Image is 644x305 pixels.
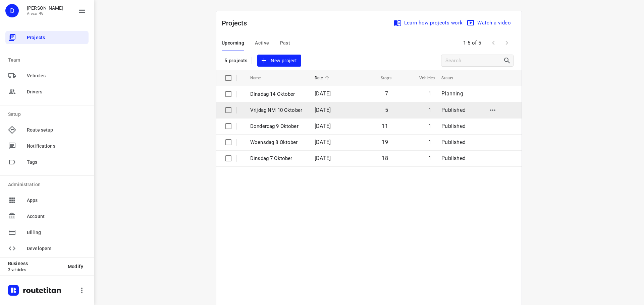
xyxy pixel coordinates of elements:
[255,39,269,47] span: Active
[27,229,86,236] span: Billing
[382,155,388,161] span: 18
[315,107,331,113] span: [DATE]
[5,139,89,153] div: Notifications
[27,197,86,204] span: Apps
[5,242,89,255] div: Developers
[5,69,89,82] div: Vehicles
[261,57,297,65] span: New project
[315,74,332,82] span: Date
[503,57,513,65] div: Search
[441,123,466,129] span: Published
[27,72,86,79] span: Vehicles
[27,11,63,16] p: Areco BV
[222,18,253,28] p: Projects
[68,264,83,269] span: Modify
[8,111,89,118] p: Setup
[280,39,290,47] span: Past
[250,139,305,146] p: Woensdag 8 Oktober
[27,5,63,11] p: Didier Evrard
[27,143,86,150] span: Notifications
[315,155,331,161] span: [DATE]
[315,139,331,145] span: [DATE]
[27,88,86,95] span: Drivers
[428,90,431,97] span: 1
[385,107,388,113] span: 5
[5,210,89,223] div: Account
[257,55,301,67] button: New project
[250,90,305,98] p: Dinsdag 14 Oktober
[441,139,466,145] span: Published
[441,90,463,97] span: Planning
[372,74,391,82] span: Stops
[8,268,62,272] p: 3 vehicles
[445,56,503,66] input: Search projects
[461,36,484,50] span: 1-5 of 5
[5,226,89,239] div: Billing
[222,39,244,47] span: Upcoming
[500,36,514,50] span: Next Page
[5,4,19,17] div: D
[8,57,89,64] p: Team
[411,74,435,82] span: Vehicles
[441,155,466,161] span: Published
[382,123,388,129] span: 11
[5,155,89,169] div: Tags
[224,58,248,64] p: 5 projects
[428,139,431,145] span: 1
[27,213,86,220] span: Account
[27,245,86,252] span: Developers
[428,123,431,129] span: 1
[441,74,462,82] span: Status
[385,90,388,97] span: 7
[250,123,305,130] p: Donderdag 9 Oktober
[27,34,86,41] span: Projects
[5,123,89,137] div: Route setup
[250,155,305,162] p: Dinsdag 7 Oktober
[382,139,388,145] span: 19
[8,181,89,188] p: Administration
[315,123,331,129] span: [DATE]
[5,194,89,207] div: Apps
[27,159,86,166] span: Tags
[315,90,331,97] span: [DATE]
[5,85,89,98] div: Drivers
[8,261,62,266] p: Business
[487,36,500,50] span: Previous Page
[5,31,89,44] div: Projects
[250,74,270,82] span: Name
[428,155,431,161] span: 1
[428,107,431,113] span: 1
[441,107,466,113] span: Published
[250,106,305,114] p: Vrijdag NM 10 Oktober
[27,127,86,134] span: Route setup
[62,260,89,273] button: Modify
